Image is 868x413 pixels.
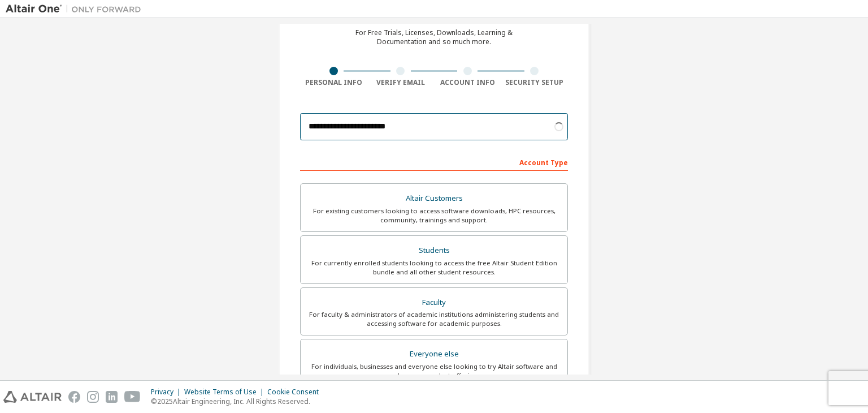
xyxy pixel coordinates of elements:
[307,206,561,225] div: For existing customers looking to access software downloads, HPC resources, community, trainings ...
[87,391,99,403] img: instagram.svg
[307,243,561,259] div: Students
[6,3,147,15] img: Altair One
[307,310,561,328] div: For faculty & administrators of academic institutions administering students and accessing softwa...
[151,388,184,397] div: Privacy
[355,28,513,46] div: For Free Trials, Licenses, Downloads, Learning & Documentation and so much more.
[434,78,501,87] div: Account Info
[3,391,62,403] img: altair_logo.svg
[307,259,561,277] div: For currently enrolled students looking to access the free Altair Student Edition bundle and all ...
[151,397,325,406] p: © 2025 Altair Engineering, Inc. All Rights Reserved.
[106,391,118,403] img: linkedin.svg
[307,362,561,380] div: For individuals, businesses and everyone else looking to try Altair software and explore our prod...
[501,78,568,87] div: Security Setup
[307,191,561,206] div: Altair Customers
[307,346,561,362] div: Everyone else
[184,388,267,397] div: Website Terms of Use
[267,388,325,397] div: Cookie Consent
[68,391,80,403] img: facebook.svg
[300,78,367,87] div: Personal Info
[124,391,141,403] img: youtube.svg
[300,153,568,171] div: Account Type
[367,78,435,87] div: Verify Email
[307,295,561,311] div: Faculty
